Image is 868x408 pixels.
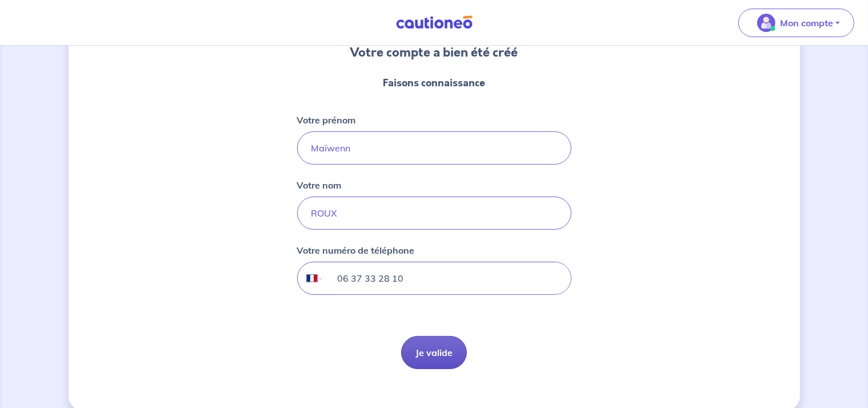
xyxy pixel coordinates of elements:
p: Votre numéro de téléphone [297,243,415,257]
p: Mon compte [780,16,833,30]
p: Votre prénom [297,113,356,127]
button: illu_account_valid_menu.svgMon compte [738,9,854,37]
p: Faisons connaissance [383,75,485,90]
h3: Votre compte a bien été créé [350,43,518,62]
button: Je valide [401,336,467,369]
input: 06 34 34 34 34 [323,262,570,294]
img: illu_account_valid_menu.svg [757,14,775,32]
img: Cautioneo [391,15,477,30]
input: Doe [297,197,571,230]
p: Votre nom [297,178,342,192]
input: John [297,131,571,165]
